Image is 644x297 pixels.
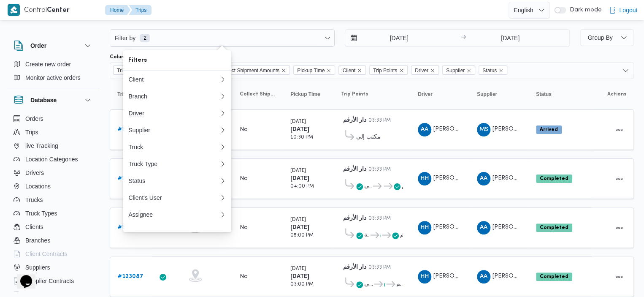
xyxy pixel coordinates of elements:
h3: Order [30,41,46,51]
div: Abad Alsalam Muhammad Ahmad Ibarahaiam Abo Shshshshshshshsh [477,270,490,283]
button: Driver0 [123,105,231,122]
div: Truck Type [128,161,219,167]
span: Trip ID [113,65,143,75]
button: Status [533,87,587,101]
b: Completed [540,225,568,230]
span: Status [536,91,552,98]
button: Truck Type [123,155,231,172]
span: Client [338,65,366,75]
button: Clients [10,220,96,234]
span: Clients [25,222,43,232]
button: Trip IDSorted in descending order [114,87,148,101]
button: Database [14,95,93,105]
div: Truck [128,144,219,150]
span: Pickup Time [290,91,320,98]
div: Hajr Hsham Khidhuir [418,172,431,185]
span: Collect Shipment Amounts [216,65,290,75]
span: Client Contracts [25,249,68,259]
span: Status [482,66,497,75]
span: Driver [418,91,433,98]
div: No [240,126,248,134]
span: Completed [536,272,572,281]
b: [DATE] [290,127,309,132]
span: AA [480,221,487,234]
div: Database [7,112,100,295]
b: [DATE] [290,225,309,230]
b: دار الأرقم [343,117,366,123]
span: Arrived [536,125,562,134]
small: 03:33 PM [368,118,391,123]
a: #123089 [118,174,143,184]
span: Completed [536,174,572,183]
button: Suppliers [10,261,96,274]
span: مكتب إلى [356,132,381,142]
input: Press the down key to open a popover containing a calendar. [468,30,552,46]
span: Filters [128,55,226,65]
span: Trip ID; Sorted in descending order [117,91,133,98]
div: 0 [123,105,225,122]
span: Logout [619,5,637,15]
span: [PERSON_NAME] [PERSON_NAME] ابو شششششششش [492,175,643,181]
span: [PERSON_NAME] [433,126,482,132]
span: Collect Shipment Amounts [240,91,275,98]
span: Actions [607,91,626,98]
span: HH [420,221,429,234]
input: Press the down key to open a popover containing a calendar. [345,30,441,46]
b: Completed [540,176,568,181]
span: Pickup Time [297,66,325,75]
button: Actions [612,123,626,136]
span: Truck Types [25,208,57,218]
span: عباسية [364,230,369,240]
small: 03:33 PM [368,265,391,270]
span: Trip Points [369,65,408,75]
button: Client's User [123,189,231,206]
span: Trip Points [341,91,368,98]
div: Muhammad Slah Aldin Said Muhammad [477,123,490,136]
button: Trips [129,5,152,15]
button: Truck Types [10,207,96,220]
div: No [240,273,248,281]
span: دار الأرقم [402,181,403,191]
b: # 123090 [118,127,143,132]
button: Remove Supplier from selection in this group [466,68,471,73]
span: Dark mode [566,7,601,14]
span: Supplier [477,91,497,98]
button: Driver [414,87,465,101]
div: Hajr Hsham Khidhuir [418,221,431,234]
button: Remove Collect Shipment Amounts from selection in this group [281,68,286,73]
span: Create new order [25,59,71,69]
span: Driver [415,66,428,75]
button: Orders [10,112,96,125]
iframe: chat widget [8,263,35,289]
button: Remove Client from selection in this group [357,68,362,73]
span: MS [479,123,488,136]
span: Supplier [442,65,475,75]
span: 2 available filters [140,34,150,42]
span: Supplier [446,66,465,75]
button: Create new order [10,57,96,71]
span: Pickup Time [293,65,335,75]
span: Trucks [25,195,43,205]
span: دار الأرقم [396,279,403,289]
button: Location Categories [10,153,96,166]
button: Actions [612,270,626,283]
button: Assignee [123,206,231,223]
b: # 123088 [118,225,143,230]
span: AA [421,123,428,136]
span: [PERSON_NAME] [433,175,482,181]
button: Client [123,71,231,88]
small: [DATE] [290,120,306,124]
small: 05:00 PM [290,233,314,238]
span: Suppliers [25,262,50,272]
button: Logout [606,2,641,19]
small: [DATE] [290,267,306,271]
button: Branches [10,234,96,247]
span: AA [480,270,487,283]
span: دار الأرقم [400,230,403,240]
b: [DATE] [290,176,309,181]
span: live Tracking [25,141,58,151]
span: Completed [536,223,572,232]
div: Client [128,76,219,83]
small: 04:00 PM [290,184,314,189]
